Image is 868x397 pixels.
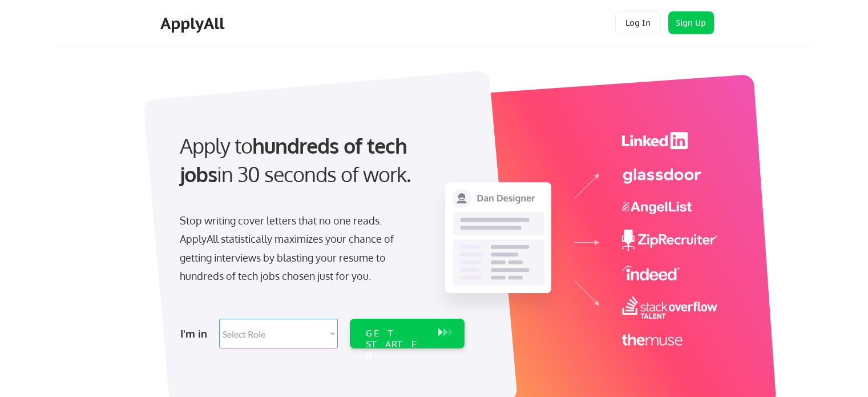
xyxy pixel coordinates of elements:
[160,14,228,33] div: ApplyAll
[668,11,714,34] button: Sign Up
[180,324,212,343] div: I'm in
[180,133,412,187] strong: hundreds of tech jobs
[180,211,414,286] div: Stop writing cover letters that no one reads. ApplyAll statistically maximizes your chance of get...
[366,328,427,361] div: GET STARTED
[615,11,661,34] button: Log In
[180,131,460,189] div: Apply to in 30 seconds of work.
